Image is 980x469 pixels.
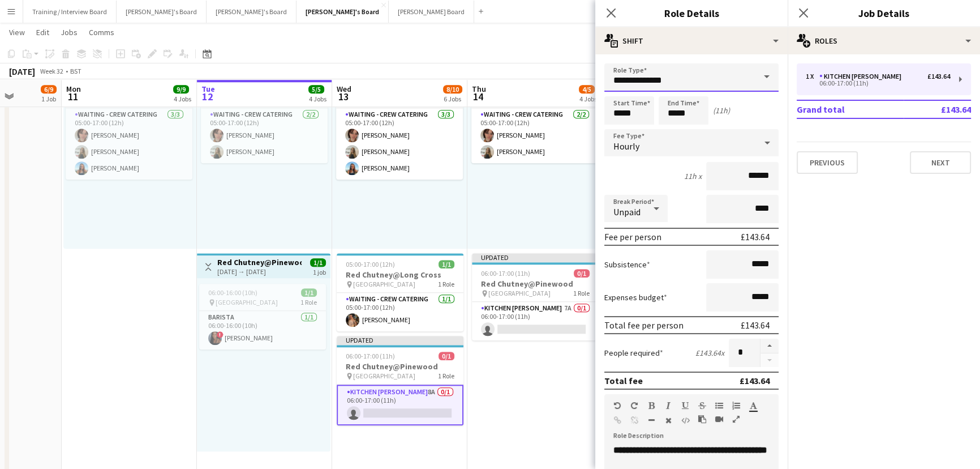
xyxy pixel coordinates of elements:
[216,298,278,306] span: [GEOGRAPHIC_DATA]
[604,319,684,331] div: Total fee per person
[715,415,723,424] button: Insert video
[199,284,326,349] app-job-card: 06:00-16:00 (10h)1/1 [GEOGRAPHIC_DATA]1 RoleBarista1/106:00-16:00 (10h)![PERSON_NAME]
[740,375,770,386] div: £143.64
[604,231,661,242] div: Fee per person
[296,1,389,23] button: [PERSON_NAME]'s Board
[337,293,463,331] app-card-role: Waiting - Crew Catering1/105:00-17:00 (12h)[PERSON_NAME]
[336,108,463,180] app-card-role: Waiting - Crew Catering3/305:00-17:00 (12h)[PERSON_NAME][PERSON_NAME][PERSON_NAME]
[201,84,215,94] span: Tue
[595,6,788,20] h3: Role Details
[217,257,302,267] h3: Red Chutney@Pinewood
[732,415,740,424] button: Fullscreen
[337,336,463,425] app-job-card: Updated06:00-17:00 (11h)0/1Red Chutney@Pinewood [GEOGRAPHIC_DATA]1 RoleKitchen [PERSON_NAME]8A0/1...
[32,25,54,40] a: Edit
[574,269,590,278] span: 0/1
[698,401,706,410] button: Strikethrough
[200,90,215,103] span: 12
[481,269,530,278] span: 06:00-17:00 (11h)
[337,270,463,280] h3: Red Chutney@Long Cross
[23,1,117,23] button: Training / Interview Board
[472,253,599,340] app-job-card: Updated06:00-17:00 (11h)0/1Red Chutney@Pinewood [GEOGRAPHIC_DATA]1 RoleKitchen [PERSON_NAME]7A0/1...
[174,95,191,103] div: 4 Jobs
[444,95,462,103] div: 6 Jobs
[713,105,730,116] div: (11h)
[681,401,689,410] button: Underline
[70,67,81,75] div: BST
[201,108,328,163] app-card-role: Waiting - Crew Catering2/205:00-17:00 (12h)[PERSON_NAME][PERSON_NAME]
[300,298,317,306] span: 1 Role
[630,401,638,410] button: Redo
[9,27,25,37] span: View
[647,401,655,410] button: Bold
[797,151,858,174] button: Previous
[336,81,463,180] app-job-card: 05:00-17:00 (12h)3/3 [GEOGRAPHIC_DATA]1 RoleWaiting - Crew Catering3/305:00-17:00 (12h)[PERSON_NA...
[819,73,906,80] div: Kitchen [PERSON_NAME]
[681,416,689,425] button: HTML Code
[65,90,81,103] span: 11
[56,25,82,40] a: Jobs
[438,280,454,288] span: 1 Role
[217,267,302,276] div: [DATE] → [DATE]
[595,27,788,54] div: Shift
[604,375,643,386] div: Total fee
[788,6,980,20] h3: Job Details
[698,415,706,424] button: Paste as plain text
[443,85,462,93] span: 8/10
[613,206,641,218] span: Unpaid
[337,84,351,94] span: Wed
[117,1,207,23] button: [PERSON_NAME]'s Board
[337,385,463,425] app-card-role: Kitchen [PERSON_NAME]8A0/106:00-17:00 (11h)
[732,401,740,410] button: Ordered List
[439,260,454,268] span: 1/1
[5,25,29,40] a: View
[604,259,650,270] label: Subsistence
[664,401,672,410] button: Italic
[439,352,454,360] span: 0/1
[199,311,326,349] app-card-role: Barista1/106:00-16:00 (10h)![PERSON_NAME]
[308,85,324,93] span: 5/5
[472,253,599,262] div: Updated
[66,81,192,180] div: 05:00-17:00 (12h)3/3 [GEOGRAPHIC_DATA]1 RoleWaiting - Crew Catering3/305:00-17:00 (12h)[PERSON_NA...
[337,253,463,331] app-job-card: 05:00-17:00 (12h)1/1Red Chutney@Long Cross [GEOGRAPHIC_DATA]1 RoleWaiting - Crew Catering1/105:00...
[346,352,395,360] span: 06:00-17:00 (11h)
[353,280,415,288] span: [GEOGRAPHIC_DATA]
[353,372,415,380] span: [GEOGRAPHIC_DATA]
[335,90,351,103] span: 13
[438,372,454,380] span: 1 Role
[301,288,317,297] span: 1/1
[647,416,655,425] button: Horizontal Line
[207,1,296,23] button: [PERSON_NAME]'s Board
[346,260,395,268] span: 05:00-17:00 (12h)
[310,258,326,267] span: 1/1
[313,267,326,276] div: 1 job
[41,85,57,93] span: 6/9
[741,319,770,331] div: £143.64
[806,73,819,80] div: 1 x
[201,81,328,163] app-job-card: 05:00-17:00 (12h)2/2 [GEOGRAPHIC_DATA]1 RoleWaiting - Crew Catering2/205:00-17:00 (12h)[PERSON_NA...
[927,73,950,80] div: £143.64
[337,361,463,372] h3: Red Chutney@Pinewood
[84,25,119,40] a: Comms
[664,416,672,425] button: Clear Formatting
[66,84,81,94] span: Mon
[471,81,598,163] app-job-card: 05:00-17:00 (12h)2/2 [GEOGRAPHIC_DATA]1 RoleWaiting - Crew Catering2/205:00-17:00 (12h)[PERSON_NA...
[37,67,66,75] span: Week 32
[9,66,35,77] div: [DATE]
[472,279,599,289] h3: Red Chutney@Pinewood
[36,27,49,37] span: Edit
[604,348,663,358] label: People required
[604,292,667,302] label: Expenses budget
[173,85,189,93] span: 9/9
[797,100,904,118] td: Grand total
[472,302,599,340] app-card-role: Kitchen [PERSON_NAME]7A0/106:00-17:00 (11h)
[470,90,486,103] span: 14
[788,27,980,54] div: Roles
[66,108,192,180] app-card-role: Waiting - Crew Catering3/305:00-17:00 (12h)[PERSON_NAME][PERSON_NAME][PERSON_NAME]
[337,336,463,345] div: Updated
